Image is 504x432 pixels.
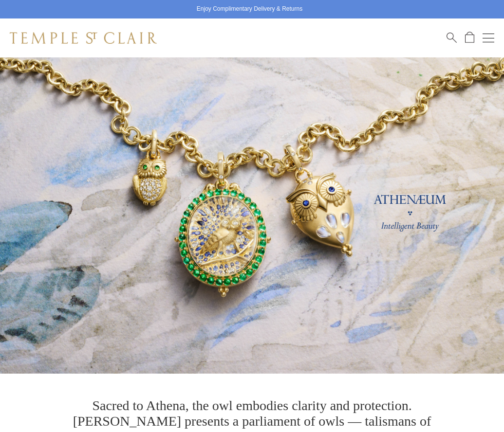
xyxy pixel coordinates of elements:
a: Open Shopping Bag [465,32,474,44]
a: Search [447,32,457,44]
p: Enjoy Complimentary Delivery & Returns [197,4,302,14]
img: Temple St. Clair [10,32,157,44]
button: Open navigation [483,32,494,44]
